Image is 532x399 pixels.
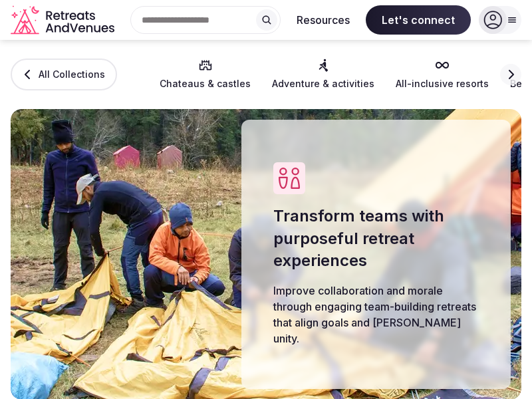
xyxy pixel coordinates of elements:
[11,5,117,35] svg: Retreats and Venues company logo
[273,205,479,272] h1: Transform teams with purposeful retreat experiences
[11,59,117,90] a: All Collections
[160,59,251,90] a: Chateaus & castles
[286,5,360,35] button: Resources
[272,77,374,90] span: Adventure & activities
[366,5,471,35] span: Let's connect
[39,68,105,81] span: All Collections
[396,59,489,90] a: All-inclusive resorts
[11,5,117,35] a: Visit the homepage
[272,59,374,90] a: Adventure & activities
[273,283,479,346] p: Improve collaboration and morale through engaging team-building retreats that align goals and [PE...
[396,77,489,90] span: All-inclusive resorts
[160,77,251,90] span: Chateaus & castles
